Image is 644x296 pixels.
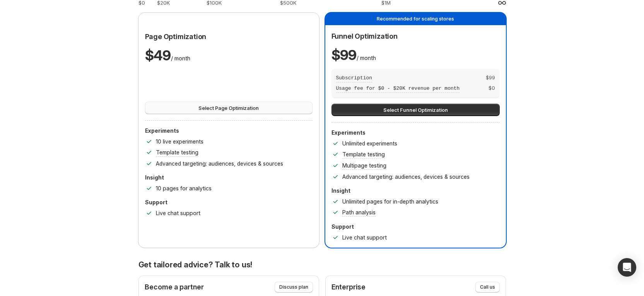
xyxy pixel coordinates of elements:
[377,16,454,22] span: Recommended for scaling stores
[336,86,460,91] span: Usage fee for $0 - $20K revenue per month
[145,198,313,206] p: Support
[618,258,636,277] div: Open Intercom Messenger
[342,209,376,216] p: Path analysis
[156,138,203,145] p: 10 live experiments
[383,106,448,114] span: Select Funnel Optimization
[145,174,313,181] p: Insight
[331,129,500,137] p: Experiments
[342,151,385,158] p: Template testing
[145,47,171,64] span: $ 49
[486,74,495,82] span: $ 99
[145,33,207,41] span: Page Optimization
[331,104,500,116] button: Select Funnel Optimization
[145,127,313,135] p: Experiments
[331,46,357,63] span: $ 99
[489,84,495,93] span: $ 0
[336,75,372,81] span: Subscription
[279,284,308,290] span: Discuss plan
[156,185,212,192] p: 10 pages for analytics
[138,260,506,269] p: Get tailored advice? Talk to us!
[331,187,500,195] p: Insight
[475,282,500,293] button: Call us
[480,284,495,290] span: Call us
[275,282,313,293] button: Discuss plan
[331,32,398,40] span: Funnel Optimization
[342,162,386,169] p: Multipage testing
[145,102,313,114] button: Select Page Optimization
[156,209,200,217] p: Live chat support
[342,198,438,205] p: Unlimited pages for in-depth analytics
[342,173,470,181] p: Advanced targeting: audiences, devices & sources
[156,149,198,156] p: Template testing
[331,283,366,291] p: Enterprise
[145,46,190,65] p: / month
[342,234,387,241] p: Live chat support
[198,104,259,112] span: Select Page Optimization
[156,160,283,168] p: Advanced targeting: audiences, devices & sources
[331,46,376,64] p: / month
[331,223,500,231] p: Support
[145,283,204,291] p: Become a partner
[342,140,397,147] p: Unlimited experiments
